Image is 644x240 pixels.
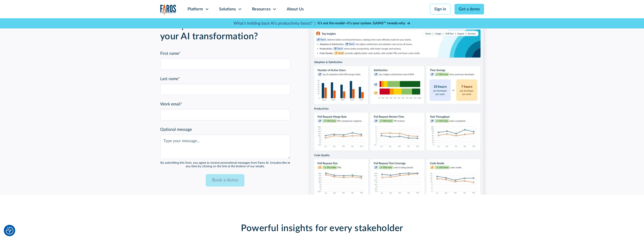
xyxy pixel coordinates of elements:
a: home [160,5,176,15]
label: Last name [160,76,290,82]
h2: Powerful insights for every stakeholder [201,223,444,234]
img: Logo of the analytics and reporting company Faros. [160,5,176,15]
label: First name [160,50,290,57]
input: Book a demo [206,174,244,187]
a: It’s not the model—it’s your system. GAINS™ reveals why [318,21,411,26]
div: By submitting this form, you agree to receive promotional messages from Faros Al. Unsubscribe at ... [160,161,290,168]
p: What's holding back AI's productivity boost? | [234,20,316,26]
a: Get a demo [454,4,484,14]
a: Sign in [430,4,450,14]
form: Product Pages Form [160,50,290,187]
div: Solutions [219,6,236,12]
h2: Ready to maximize the value of your AI transformation? [160,20,290,42]
img: AI tool comparison dashboard [310,20,484,200]
img: Revisit consent button [6,227,13,234]
label: Optional message [160,126,290,133]
strong: It’s not the model—it’s your system. GAINS™ reveals why [318,22,405,25]
div: Resources [252,6,271,12]
div: Platform [188,6,203,12]
button: Cookie Settings [6,227,13,234]
label: Work email [160,101,290,107]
